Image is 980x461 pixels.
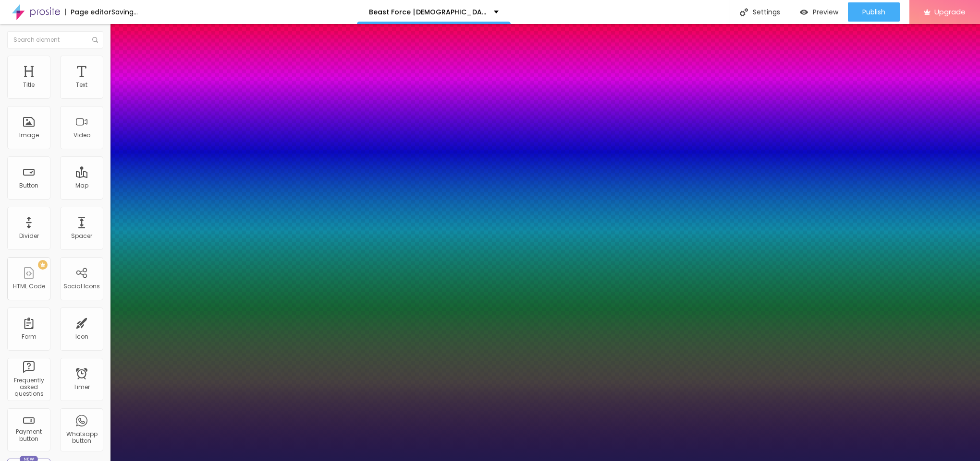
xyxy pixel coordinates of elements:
div: Form [22,333,37,340]
div: Payment button [10,428,48,442]
div: Saving... [111,9,138,15]
button: Preview [790,2,848,22]
button: Publish [848,2,900,22]
div: Divider [19,233,39,239]
span: Publish [862,8,885,16]
img: Icone [740,8,748,16]
span: Upgrade [934,8,966,16]
div: Image [19,132,39,139]
div: Title [23,82,35,88]
div: Text [76,82,87,88]
span: Preview [813,8,838,16]
div: Social Icons [63,283,100,290]
div: Timer [73,384,90,390]
div: Frequently asked questions [10,377,48,398]
div: Whatsapp button [62,431,100,445]
div: Button [19,182,38,189]
input: Search element [7,31,103,48]
div: Page editor [65,9,111,15]
div: Icon [75,333,88,340]
p: Beast Force [DEMOGRAPHIC_DATA][MEDICAL_DATA] [369,9,487,15]
div: Video [73,132,90,139]
img: Icone [92,37,98,43]
div: Spacer [71,233,92,239]
div: Map [75,182,88,189]
div: HTML Code [13,283,45,290]
img: view-1.svg [800,8,808,16]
